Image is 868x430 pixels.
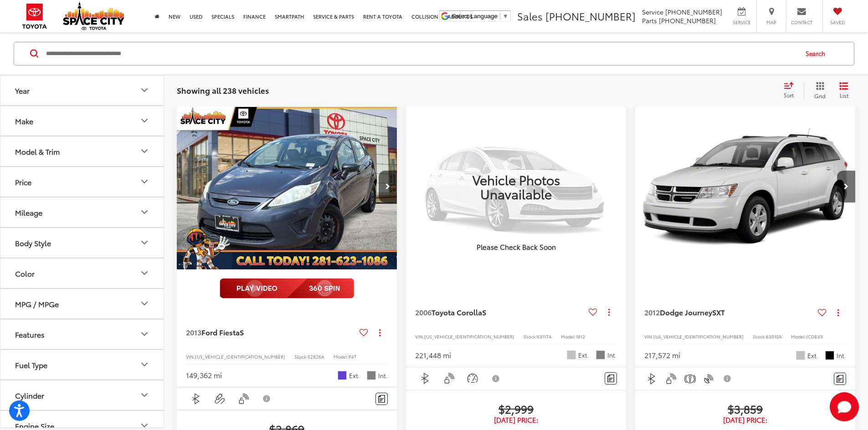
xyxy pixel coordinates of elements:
[796,351,805,360] span: Bright Silver Metallic Clearcoat
[500,13,500,20] span: ​
[537,333,552,340] span: 53117A
[139,237,150,248] div: Body Style
[642,16,657,25] span: Parts
[761,19,781,25] span: Map
[406,104,626,269] img: Vehicle Photos Unavailable Please Check Back Soon
[0,228,164,257] button: Body StyleBody Style
[545,9,636,23] span: [PHONE_NUMBER]
[0,288,164,318] button: MPG / MPGeMPG / MPGe
[635,104,856,270] img: 2012 Dodge Journey SXT
[240,327,244,337] span: S
[0,349,164,379] button: Fuel TypeFuel Type
[415,415,617,425] span: [DATE] Price:
[139,298,150,309] div: MPG / MPGe
[15,86,30,94] div: Year
[186,327,356,337] a: 2013Ford FiestaS
[731,19,752,25] span: Service
[0,106,164,135] button: MakeMake
[139,115,150,126] div: Make
[15,268,35,277] div: Color
[605,372,617,384] button: Comments
[703,373,714,384] img: Satellite Radio
[839,91,848,99] span: List
[378,395,385,403] img: Comments
[139,329,150,339] div: Features
[646,373,657,384] img: Bluetooth®
[503,13,508,20] span: ▼
[653,333,744,340] span: [US_VEHICLE_IDENTIFICATION_NUMBER]
[349,371,360,380] span: Ext.
[830,304,846,320] button: Actions
[201,327,240,337] span: Ford Fiesta
[176,104,398,270] img: 2013 Ford Fiesta S
[176,104,398,269] div: 2013 Ford Fiesta S 0
[186,327,201,337] span: 2013
[15,390,44,399] div: Cylinder
[644,415,846,425] span: [DATE] Price:
[378,371,388,380] span: Int.
[837,351,846,360] span: Int.
[176,104,398,269] a: 2013 Ford Fiesta S2013 Ford Fiesta S2013 Ford Fiesta S2013 Ford Fiesta S
[642,7,663,16] span: Service
[0,258,164,288] button: ColorColor
[372,324,388,340] button: Actions
[220,278,354,298] img: full motion video
[837,375,844,383] img: Comments
[190,393,202,405] img: Bluetooth®
[830,392,859,421] svg: Start Chat
[753,333,766,340] span: Stock:
[15,329,45,338] div: Features
[0,197,164,227] button: MileageMileage
[139,268,150,278] div: Color
[15,360,47,369] div: Fuel Type
[644,350,680,360] div: 217,572 mi
[791,19,812,25] span: Contact
[177,84,269,95] span: Showing all 238 vehicles
[837,171,855,202] button: Next image
[635,104,856,269] div: 2012 Dodge Journey SXT 0
[578,351,589,359] span: Ext.
[431,307,482,317] span: Toyota Corolla
[334,353,349,360] span: Model:
[63,2,124,30] img: Space City Toyota
[452,13,508,20] a: Select Language​
[139,359,150,370] div: Fuel Type
[797,42,838,65] button: Search
[415,307,431,317] span: 2006
[195,353,285,360] span: [US_VEHICLE_IDENTIFICATION_NUMBER]
[644,402,846,415] span: $3,859
[834,373,846,385] button: Comments
[15,421,54,430] div: Engine Size
[766,333,782,340] span: 63010A
[712,307,725,317] span: SXT
[379,329,380,336] span: dropdown dots
[338,371,347,380] span: Violet Gray
[607,351,617,359] span: Int.
[482,307,486,317] span: S
[804,81,832,99] button: Grid View
[684,373,696,384] img: Emergency Brake Assist
[608,309,610,316] span: dropdown dots
[517,9,543,23] span: Sales
[807,351,818,360] span: Ext.
[186,353,195,360] span: VIN:
[294,353,308,360] span: Stock:
[139,176,150,187] div: Price
[0,167,164,196] button: PricePrice
[0,380,164,410] button: CylinderCylinder
[415,350,451,360] div: 221,448 mi
[665,7,722,16] span: [PHONE_NUMBER]
[486,369,506,388] button: View Disclaimer
[825,351,834,360] span: Black
[214,393,226,405] img: Aux Input
[601,304,617,320] button: Actions
[15,177,31,186] div: Price
[375,393,388,405] button: Comments
[644,307,660,317] span: 2012
[415,333,424,340] span: VIN:
[837,309,839,316] span: dropdown dots
[45,42,797,64] input: Search by Make, Model, or Keyword
[186,370,222,380] div: 149,362 mi
[832,81,855,99] button: List View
